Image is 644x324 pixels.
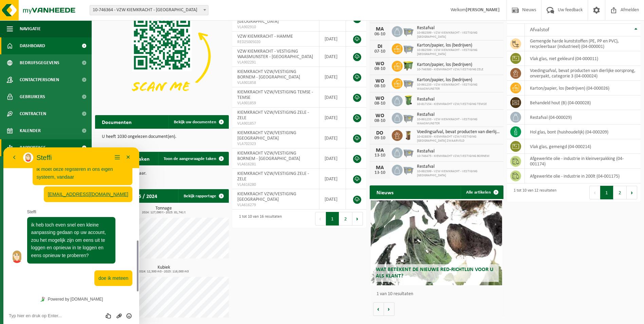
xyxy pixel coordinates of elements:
[417,102,487,106] span: 10-817154 - KIEMKRACHT VZW/VESTIGING TEMSE
[237,130,296,141] span: KIEMKRACHT VZW/VESTIGING [GEOGRAPHIC_DATA]
[237,49,313,59] span: VZW KIEMKRACHT - VESTIGING WAASMUNSTER - [GEOGRAPHIC_DATA]
[319,128,346,148] td: [DATE]
[373,67,387,71] div: 08-10
[417,31,500,39] span: 10-982599 - VZW KIEMKRACHT - VESTIGING [GEOGRAPHIC_DATA]
[589,186,600,199] button: Previous
[525,51,641,66] td: vlak glas, niet gekleurd (04-000011)
[174,120,216,124] span: Bekijk uw documenten
[373,153,387,158] div: 13-10
[373,136,387,141] div: 09-10
[237,121,314,126] span: VLA901857
[525,66,641,81] td: voedingsafval, bevat producten van dierlijke oorsprong, onverpakt, categorie 3 (04-000024)
[95,6,229,106] img: Download de VHEPlus App
[376,292,500,296] p: 1 van 10 resultaten
[237,80,314,86] span: VLA901858
[164,157,216,161] span: Toon de aangevraagde taken
[373,302,384,316] button: Vorige
[461,185,503,199] a: Alle artikelen
[90,5,208,15] span: 10-746364 - VZW KIEMKRACHT - HAMME
[403,164,414,175] img: WB-2500-GAL-GY-01
[373,101,387,106] div: 08-10
[237,182,314,187] span: VLA616280
[417,118,500,126] span: 10-961233 - VZW KIEMKRACHT - VESTIGING WAASMUNSTER
[237,202,314,208] span: VLA616279
[20,139,46,156] span: Rapportage
[237,39,314,45] span: RED25005020
[326,212,339,226] button: 1
[20,88,45,105] span: Gebruikers
[237,110,309,121] span: KIEMKRACHT VZW/VESTIGING ZELE - ZELE
[417,83,500,91] span: 10-961233 - VZW KIEMKRACHT - VESTIGING WAASMUNSTER
[417,112,500,118] span: Restafval
[417,97,487,102] span: Restafval
[373,26,387,32] div: MA
[403,42,414,54] img: WB-2500-GAL-GY-01
[510,185,556,200] div: 1 tot 10 van 12 resultaten
[530,27,549,33] span: Afvalstof
[370,185,400,199] h2: Nieuws
[417,149,490,154] span: Restafval
[417,62,483,68] span: Karton/papier, los (bedrijven)
[417,169,500,178] span: 10-982599 - VZW KIEMKRACHT - VESTIGING [GEOGRAPHIC_DATA]
[417,48,500,56] span: 10-982599 - VZW KIEMKRACHT - VESTIGING [GEOGRAPHIC_DATA]
[98,270,229,273] span: 2024: 12,500 m3 - 2025: 116,000 m3
[20,122,41,139] span: Kalender
[403,60,414,71] img: WB-1100-HPE-GN-50
[417,135,500,143] span: 10-828839 - KIEMKRACHT VZW/VESTIGING [GEOGRAPHIC_DATA] ZWAARVELD
[525,154,641,169] td: afgewerkte olie - industrie in kleinverpakking (04-001174)
[319,148,346,169] td: [DATE]
[315,212,326,226] button: Previous
[525,81,641,95] td: karton/papier, los (bedrijven) (04-000026)
[352,212,363,226] button: Next
[417,43,500,48] span: Karton/papier, los (bedrijven)
[525,125,641,139] td: hol glas, bont (huishoudelijk) (04-000209)
[237,162,314,167] span: VLA616281
[3,147,139,324] iframe: chat widget
[237,101,314,106] span: VLA901859
[466,7,500,13] strong: [PERSON_NAME]
[95,115,139,128] h2: Documenten
[373,130,387,136] div: DO
[373,78,387,84] div: WO
[373,84,387,89] div: 08-10
[34,147,102,156] a: Powered by [DOMAIN_NAME]
[319,169,346,189] td: [DATE]
[98,211,229,214] span: 2024: 127,090 t - 2025: 81,741 t
[319,87,346,108] td: [DATE]
[237,151,300,161] span: KIEMKRACHT VZW/VESTIGING BORNEM - [GEOGRAPHIC_DATA]
[20,20,41,37] span: Navigatie
[371,200,502,285] a: Wat betekent de nieuwe RED-richtlijn voor u als klant?
[168,115,228,129] a: Bekijk uw documenten
[403,112,414,123] img: WB-2500-GAL-GY-01
[525,139,641,154] td: vlak glas, gemengd (04-000214)
[373,61,387,67] div: WO
[121,165,130,172] button: Emoji invoeren
[100,165,111,172] div: Beoordeel deze chat
[339,212,352,226] button: 2
[525,169,641,183] td: afgewerkte olie - industrie in 200lt (04-001175)
[600,186,613,199] button: 1
[102,134,222,139] p: U heeft 1030 ongelezen document(en).
[384,302,394,316] button: Volgende
[403,129,414,141] img: WB-0140-HPE-BN-01
[417,154,490,158] span: 10-746475 - KIEMKRACHT VZW/VESTIGING BORNEM
[20,71,59,88] span: Contactpersonen
[237,60,314,65] span: VLA902291
[98,265,229,273] h3: Kubiek
[111,165,121,172] button: Upload bestand
[319,47,346,67] td: [DATE]
[417,77,500,83] span: Karton/papier, los (bedrijven)
[319,108,346,128] td: [DATE]
[376,267,493,279] span: Wat betekent de nieuwe RED-richtlijn voor u als klant?
[403,25,414,37] img: WB-2500-GAL-GY-01
[373,96,387,101] div: WO
[373,165,387,170] div: MA
[237,90,313,100] span: KIEMKRACHT VZW/VESTIGING TEMSE - TEMSE
[417,25,500,31] span: Restafval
